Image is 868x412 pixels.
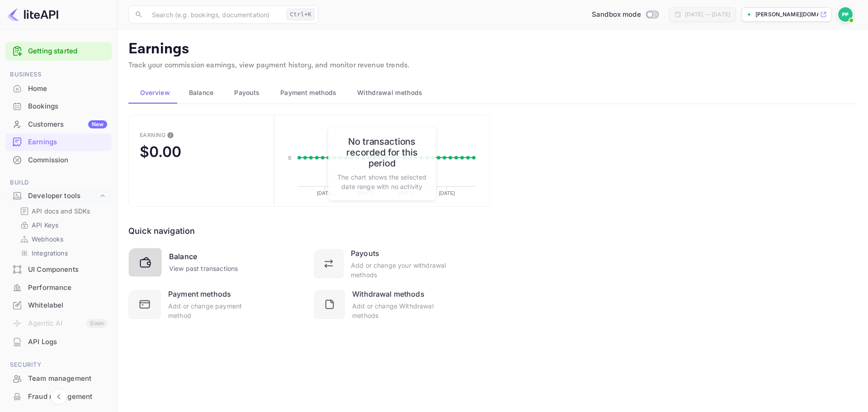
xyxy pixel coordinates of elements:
[32,234,63,244] p: Webhooks
[5,133,112,151] div: Earnings
[588,9,662,20] div: Switch to Production mode
[32,248,68,258] p: Integrations
[168,289,231,299] div: Payment methods
[16,204,108,218] div: API docs and SDKs
[32,220,58,230] p: API Keys
[20,234,104,244] a: Webhooks
[288,155,291,161] text: 0
[5,42,112,61] div: Getting started
[140,143,181,161] div: $0.00
[5,297,112,313] a: Whitelabel
[28,101,107,112] div: Bookings
[5,388,112,406] div: Fraud management
[7,7,58,22] img: LiteAPI logo
[88,120,107,128] div: New
[5,70,112,80] span: Business
[128,225,195,237] div: Quick navigation
[20,248,104,258] a: Integrations
[5,152,112,168] a: Commission
[337,136,427,169] h6: No transactions recorded for this period
[357,87,422,98] span: Withdrawal methods
[16,218,108,232] div: API Keys
[5,116,112,133] div: CustomersNew
[5,261,112,278] a: UI Components
[5,178,112,188] span: Build
[5,370,112,387] a: Team management
[28,119,107,130] div: Customers
[28,283,107,293] div: Performance
[140,132,165,138] div: Earning
[128,82,857,104] div: scrollable auto tabs example
[337,172,427,191] p: The chart shows the selected date range with no activity
[28,191,98,201] div: Developer tools
[163,128,178,142] button: This is the amount of confirmed commission that will be paid to you on the next scheduled deposit
[280,87,337,98] span: Payment methods
[128,60,857,71] p: Track your commission earnings, view payment history, and monitor revenue trends.
[351,248,379,259] div: Payouts
[5,333,112,351] div: API Logs
[28,374,107,384] div: Team management
[838,7,853,22] img: Paul Peddrick
[140,87,170,98] span: Overview
[5,333,112,350] a: API Logs
[128,115,274,207] button: EarningThis is the amount of confirmed commission that will be paid to you on the next scheduled ...
[5,279,112,296] a: Performance
[32,206,90,216] p: API docs and SDKs
[5,80,112,98] div: Home
[5,188,112,204] div: Developer tools
[28,265,107,275] div: UI Components
[51,388,67,405] button: Collapse navigation
[755,10,818,19] p: [PERSON_NAME][DOMAIN_NAME]...
[5,98,112,115] div: Bookings
[189,87,214,98] span: Balance
[28,300,107,311] div: Whitelabel
[5,152,112,169] div: Commission
[5,80,112,97] a: Home
[351,260,447,279] div: Add or change your withdrawal methods
[16,246,108,260] div: Integrations
[5,261,112,279] div: UI Components
[5,388,112,405] a: Fraud management
[28,137,107,147] div: Earnings
[5,116,112,133] a: CustomersNew
[439,190,455,196] text: [DATE]
[5,297,112,314] div: Whitelabel
[28,337,107,347] div: API Logs
[287,9,315,20] div: Ctrl+K
[28,155,107,166] div: Commission
[5,370,112,388] div: Team management
[5,133,112,150] a: Earnings
[28,392,107,402] div: Fraud management
[28,84,107,94] div: Home
[146,5,283,24] input: Search (e.g. bookings, documentation)
[169,264,238,273] div: View past transactions
[20,206,104,216] a: API docs and SDKs
[234,87,259,98] span: Payouts
[352,301,447,320] div: Add or change Withdrawal methods
[5,360,112,370] span: Security
[592,9,641,20] span: Sandbox mode
[28,46,107,57] a: Getting started
[20,220,104,230] a: API Keys
[685,10,730,19] div: [DATE] — [DATE]
[317,190,333,196] text: [DATE]
[5,98,112,114] a: Bookings
[352,289,425,299] div: Withdrawal methods
[16,232,108,246] div: Webhooks
[169,251,197,262] div: Balance
[168,301,261,320] div: Add or change payment method
[5,279,112,297] div: Performance
[128,40,857,58] p: Earnings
